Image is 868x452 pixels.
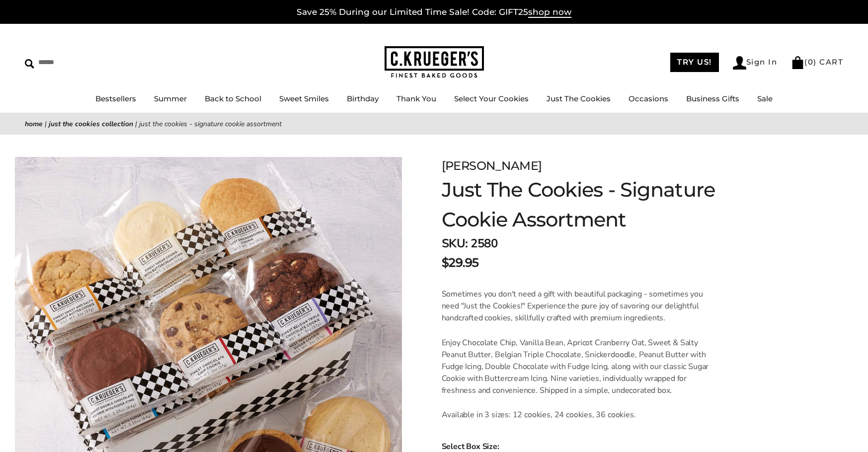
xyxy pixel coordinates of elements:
[45,119,47,129] span: |
[49,119,133,129] a: Just the Cookies Collection
[95,94,136,103] a: Bestsellers
[442,235,468,251] strong: SKU:
[733,56,746,70] img: Account
[547,94,611,103] a: Just The Cookies
[442,337,713,396] p: Enjoy Chocolate Chip, Vanilla Bean, Apricot Cranberry Oat, Sweet & Salty Peanut Butter, Belgian T...
[791,56,804,69] img: Bag
[205,94,261,103] a: Back to School
[442,157,759,175] div: [PERSON_NAME]
[139,119,282,129] span: Just The Cookies - Signature Cookie Assortment
[442,409,713,421] p: Available in 3 sizes: 12 cookies, 24 cookies, 36 cookies.
[25,119,43,129] a: Home
[25,118,843,130] nav: breadcrumbs
[442,175,759,234] h1: Just The Cookies - Signature Cookie Assortment
[385,46,484,78] img: C.KRUEGER'S
[791,57,843,67] a: (0) CART
[297,7,571,18] a: Save 25% During our Limited Time Sale! Code: GIFT25shop now
[347,94,379,103] a: Birthday
[454,94,529,103] a: Select Your Cookies
[808,57,814,67] span: 0
[733,56,778,70] a: Sign In
[629,94,668,103] a: Occasions
[135,119,137,129] span: |
[25,59,34,69] img: Search
[471,235,497,251] span: 2580
[528,7,571,18] span: shop now
[686,94,739,103] a: Business Gifts
[279,94,329,103] a: Sweet Smiles
[154,94,187,103] a: Summer
[670,53,719,72] a: TRY US!
[757,94,773,103] a: Sale
[442,288,713,324] p: Sometimes you don't need a gift with beautiful packaging - sometimes you need "Just the Cookies!"...
[25,55,143,70] input: Search
[442,254,479,272] span: $29.95
[396,94,436,103] a: Thank You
